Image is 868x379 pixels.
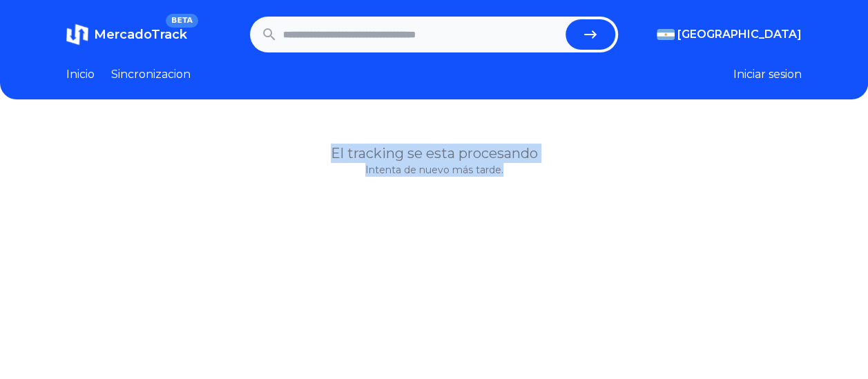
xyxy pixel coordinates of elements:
[66,66,95,83] a: Inicio
[166,14,198,28] span: BETA
[733,66,802,83] button: Iniciar sesion
[94,27,187,42] span: MercadoTrack
[111,66,191,83] a: Sincronizacion
[66,23,187,46] a: MercadoTrackBETA
[677,26,802,43] span: [GEOGRAPHIC_DATA]
[657,26,802,43] button: [GEOGRAPHIC_DATA]
[66,23,88,46] img: MercadoTrack
[66,163,802,177] p: Intenta de nuevo más tarde.
[66,144,802,163] h1: El tracking se esta procesando
[657,29,675,40] img: Argentina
